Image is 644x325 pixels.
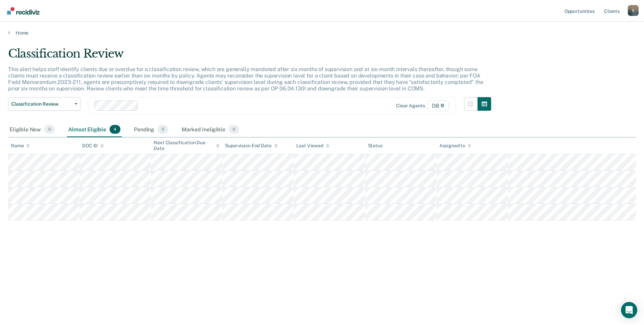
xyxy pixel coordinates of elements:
[628,5,639,16] button: Profile dropdown button
[133,122,169,137] div: Pending0
[67,122,122,137] div: Almost Eligible4
[229,125,239,134] span: 0
[428,100,449,111] span: D8
[368,143,383,149] div: Status
[8,47,491,66] div: Classification Review
[154,140,220,151] div: Next Classification Due Date
[296,143,329,149] div: Last Viewed
[82,143,104,149] div: DOC ID
[8,66,483,92] p: This alert helps staff identify clients due or overdue for a classification review, which are gen...
[7,7,40,15] img: Recidiviz
[225,143,277,149] div: Supervision End Date
[621,302,637,318] div: Open Intercom Messenger
[158,125,168,134] span: 0
[11,101,72,107] span: Classification Review
[439,143,471,149] div: Assigned to
[628,5,639,16] div: S
[11,143,30,149] div: Name
[8,122,56,137] div: Eligible Now0
[44,125,55,134] span: 0
[180,122,240,137] div: Marked Ineligible0
[396,103,425,109] div: Clear agents
[8,97,80,111] button: Classification Review
[110,125,120,134] span: 4
[8,30,636,36] a: Home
